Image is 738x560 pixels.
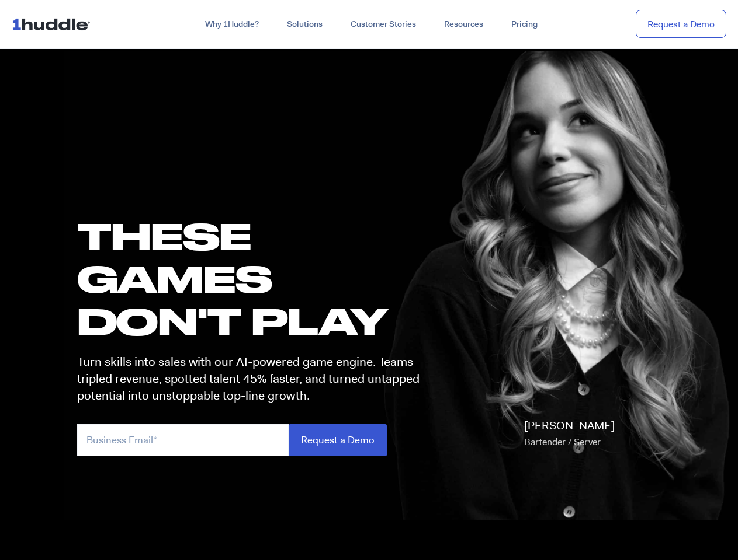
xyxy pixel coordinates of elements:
[289,424,387,456] input: Request a Demo
[524,436,601,448] span: Bartender / Server
[12,13,95,35] img: ...
[524,418,615,450] p: [PERSON_NAME]
[191,14,273,35] a: Why 1Huddle?
[77,215,430,343] h1: these GAMES DON'T PLAY
[497,14,552,35] a: Pricing
[273,14,337,35] a: Solutions
[636,10,726,38] a: Request a Demo
[77,353,430,405] p: Turn skills into sales with our AI-powered game engine. Teams tripled revenue, spotted talent 45%...
[430,14,497,35] a: Resources
[337,14,430,35] a: Customer Stories
[77,424,289,456] input: Business Email*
